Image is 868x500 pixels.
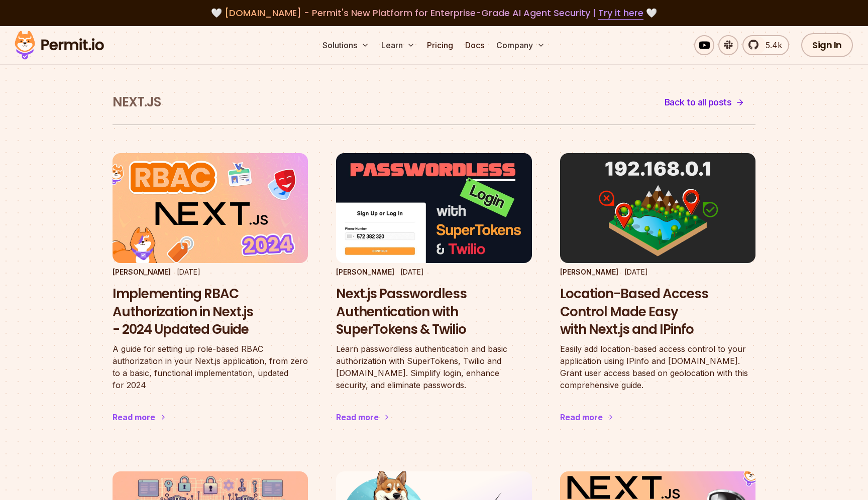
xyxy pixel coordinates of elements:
[336,285,531,339] h3: Next.js Passwordless Authentication with SuperTokens & Twilio
[400,268,424,276] time: [DATE]
[560,285,755,339] h3: Location-Based Access Control Made Easy with Next.js and IPinfo
[423,35,457,55] a: Pricing
[113,153,308,443] a: Implementing RBAC Authorization in Next.js - 2024 Updated Guide[PERSON_NAME][DATE]Implementing RB...
[624,268,648,276] time: [DATE]
[24,6,844,20] div: 🤍 🤍
[560,343,755,391] p: Easily add location-based access control to your application using IPinfo and [DOMAIN_NAME]. Gran...
[318,35,373,55] button: Solutions
[560,267,618,277] p: [PERSON_NAME]
[461,35,488,55] a: Docs
[801,33,853,57] a: Sign In
[336,411,379,423] div: Read more
[10,28,108,62] img: Permit logo
[113,285,308,339] h3: Implementing RBAC Authorization in Next.js - 2024 Updated Guide
[665,95,732,109] span: Back to all posts
[113,267,171,277] p: [PERSON_NAME]
[113,343,308,391] p: A guide for setting up role-based RBAC authorization in your Next.js application, from zero to a ...
[759,39,782,51] span: 5.4k
[654,90,756,114] a: Back to all posts
[113,411,155,423] div: Read more
[560,153,755,263] img: Location-Based Access Control Made Easy with Next.js and IPinfo
[177,268,200,276] time: [DATE]
[598,7,643,20] a: Try it here
[377,35,419,55] button: Learn
[336,343,531,391] p: Learn passwordless authentication and basic authorization with SuperTokens, Twilio and [DOMAIN_NA...
[336,153,531,263] img: Next.js Passwordless Authentication with SuperTokens & Twilio
[336,267,394,277] p: [PERSON_NAME]
[113,153,308,263] img: Implementing RBAC Authorization in Next.js - 2024 Updated Guide
[336,153,531,443] a: Next.js Passwordless Authentication with SuperTokens & Twilio[PERSON_NAME][DATE]Next.js Passwordl...
[492,35,549,55] button: Company
[560,411,603,423] div: Read more
[742,35,789,55] a: 5.4k
[225,7,643,19] span: [DOMAIN_NAME] - Permit's New Platform for Enterprise-Grade AI Agent Security |
[113,93,161,111] h1: Next.JS
[560,153,755,443] a: Location-Based Access Control Made Easy with Next.js and IPinfo[PERSON_NAME][DATE]Location-Based ...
